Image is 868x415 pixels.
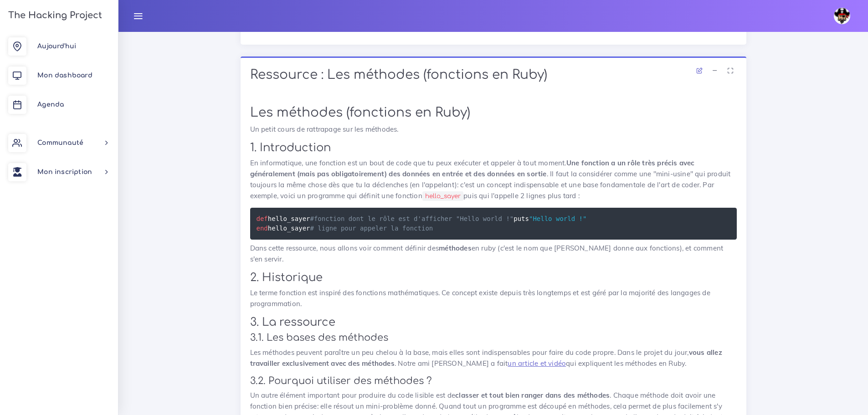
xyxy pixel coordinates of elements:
span: Mon inscription [37,169,92,175]
code: hello_sayer puts hello_sayer [257,214,587,233]
p: Un petit cours de rattrapage sur les méthodes. [250,124,737,135]
strong: méthodes [439,244,472,252]
h2: 2. Historique [250,271,737,284]
code: hello_sayer [422,191,463,201]
h1: Ressource : Les méthodes (fonctions en Ruby) [250,67,737,83]
h3: 3.1. Les bases des méthodes [250,332,737,343]
span: Communauté [37,139,83,146]
p: Dans cette ressource, nous allons voir comment définir des en ruby (c'est le nom que [PERSON_NAME... [250,243,737,265]
span: # ligne pour appeler la fonction [310,225,433,232]
h2: 3. La ressource [250,316,737,329]
h3: The Hacking Project [5,10,102,20]
p: En informatique, une fonction est un bout de code que tu peux exécuter et appeler à tout moment. ... [250,158,737,201]
img: avatar [834,8,850,24]
strong: vous allez travailler exclusivement avec des méthodes [250,348,722,368]
strong: Une fonction a un rôle très précis avec généralement (mais pas obligatoirement) des données en en... [250,159,695,178]
p: Le terme fonction est inspiré des fonctions mathématiques. Ce concept existe depuis très longtemp... [250,287,737,309]
span: Aujourd'hui [37,43,76,50]
a: un article et vidéo [508,359,566,368]
strong: classer et tout bien ranger dans des méthodes [455,391,610,400]
span: "Hello world !" [529,215,586,222]
span: Mon dashboard [37,72,92,79]
h1: Les méthodes (fonctions en Ruby) [250,105,737,121]
span: Agenda [37,101,64,108]
span: def [257,215,268,222]
h3: 3.2. Pourquoi utiliser des méthodes ? [250,375,737,387]
span: end [257,225,268,232]
span: #fonction dont le rôle est d'afficher "Hello world !" [310,215,514,222]
p: Les méthodes peuvent paraître un peu chelou à la base, mais elles sont indispensables pour faire ... [250,347,737,369]
h2: 1. Introduction [250,141,737,154]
